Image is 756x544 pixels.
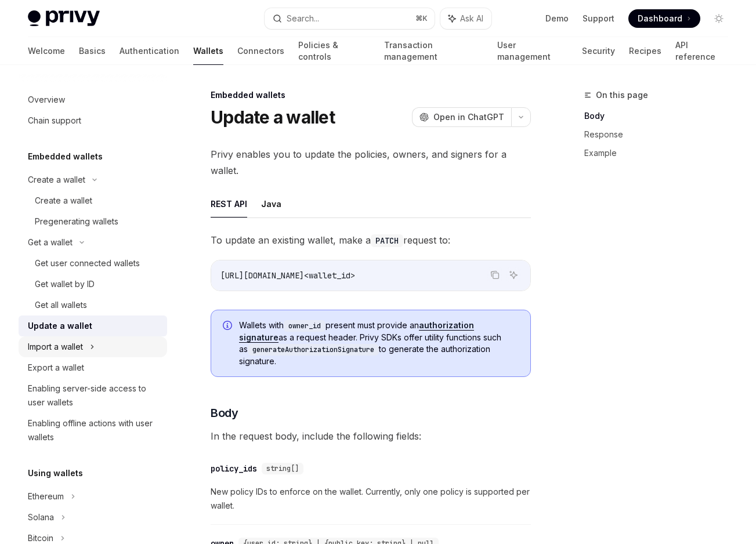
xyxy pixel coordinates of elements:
div: Pregenerating wallets [35,215,118,229]
span: [URL][DOMAIN_NAME]<wallet_id> [220,270,355,281]
a: Support [583,13,614,24]
a: Demo [545,13,569,24]
span: Privy enables you to update the policies, owners, and signers for a wallet. [211,146,531,179]
a: Wallets [193,37,223,65]
a: Policies & controls [298,37,370,65]
div: Solana [28,510,54,524]
a: Authentication [120,37,179,65]
button: Copy the contents from the code block [487,267,502,282]
a: Update a wallet [19,315,167,336]
button: Search...⌘K [265,8,435,29]
img: light logo [28,10,100,27]
a: Recipes [629,37,661,65]
button: Ask AI [506,267,521,282]
span: ⌘ K [415,14,428,23]
a: Get all wallets [19,295,167,315]
a: Pregenerating wallets [19,211,167,232]
span: To update an existing wallet, make a request to: [211,232,531,248]
code: owner_id [284,320,325,332]
span: Dashboard [638,13,682,24]
span: Open in ChatGPT [433,111,504,123]
a: Overview [19,89,167,110]
a: Chain support [19,110,167,131]
a: Response [584,125,737,144]
div: Get user connected wallets [35,256,140,270]
div: Get all wallets [35,298,87,312]
div: Ethereum [28,489,64,503]
button: Ask AI [440,8,491,29]
div: Embedded wallets [211,89,531,101]
a: Get wallet by ID [19,274,167,295]
a: API reference [675,37,728,65]
a: Basics [79,37,106,65]
a: Example [584,144,737,162]
h5: Using wallets [28,466,83,480]
div: Export a wallet [28,361,84,375]
div: Get wallet by ID [35,277,95,291]
a: Enabling server-side access to user wallets [19,378,167,413]
span: Wallets with present must provide an as a request header. Privy SDKs offer utility functions such... [239,320,519,367]
div: Enabling offline actions with user wallets [28,416,160,444]
a: Export a wallet [19,357,167,378]
a: Enabling offline actions with user wallets [19,413,167,448]
button: Toggle dark mode [710,9,728,28]
a: Transaction management [384,37,484,65]
a: Security [582,37,615,65]
span: In the request body, include the following fields: [211,428,531,444]
button: Open in ChatGPT [412,107,511,127]
div: Import a wallet [28,340,83,354]
div: policy_ids [211,463,257,474]
div: Get a wallet [28,235,73,249]
a: Connectors [237,37,284,65]
a: User management [497,37,568,65]
div: Search... [287,12,319,26]
span: Ask AI [460,13,483,24]
h1: Update a wallet [211,107,335,128]
div: Create a wallet [28,173,85,187]
a: Get user connected wallets [19,253,167,274]
div: Update a wallet [28,319,92,333]
span: Body [211,405,238,421]
span: On this page [596,88,648,102]
span: New policy IDs to enforce on the wallet. Currently, only one policy is supported per wallet. [211,485,531,513]
a: Body [584,107,737,125]
div: Chain support [28,114,81,128]
h5: Embedded wallets [28,150,103,164]
span: string[] [266,464,299,473]
button: REST API [211,190,247,217]
div: Overview [28,93,65,107]
div: Create a wallet [35,194,92,208]
div: Enabling server-side access to user wallets [28,382,160,409]
a: Create a wallet [19,190,167,211]
button: Java [261,190,281,217]
code: PATCH [371,234,403,247]
a: Welcome [28,37,65,65]
svg: Info [223,321,234,332]
a: Dashboard [628,9,700,28]
code: generateAuthorizationSignature [248,344,379,356]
